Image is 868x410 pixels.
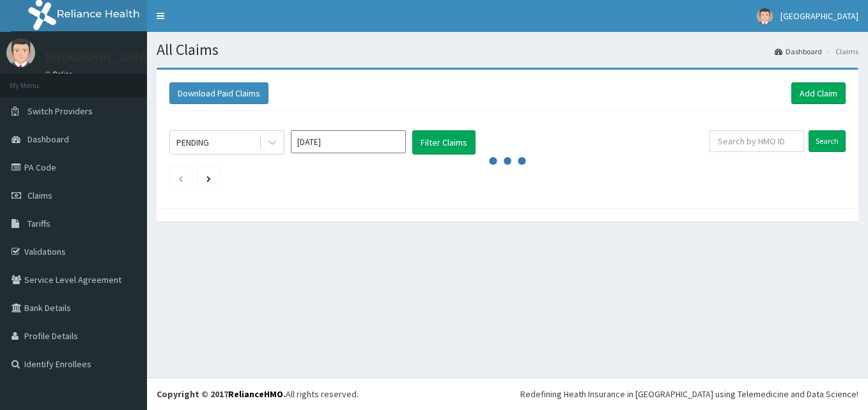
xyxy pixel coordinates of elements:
span: Switch Providers [27,105,93,117]
a: Online [45,70,75,79]
input: Search by HMO ID [709,130,804,152]
footer: All rights reserved. [147,377,868,410]
svg: audio-loading [488,142,527,180]
input: Search [809,130,846,152]
div: Redefining Heath Insurance in [GEOGRAPHIC_DATA] using Telemedicine and Data Science! [520,388,858,400]
a: RelianceHMO [228,388,283,400]
img: User Image [6,38,35,67]
a: Previous page [178,172,183,184]
p: [GEOGRAPHIC_DATA] [45,52,150,63]
h1: All Claims [157,42,858,58]
input: Select Month and Year [291,130,406,153]
li: Claims [823,46,858,57]
span: Tariffs [27,218,50,229]
button: Filter Claims [412,130,476,155]
span: Dashboard [27,133,69,145]
span: [GEOGRAPHIC_DATA] [780,10,858,22]
button: Download Paid Claims [169,82,268,104]
a: Add Claim [791,82,846,104]
div: PENDING [176,136,209,149]
a: Dashboard [775,46,822,57]
img: User Image [757,8,773,24]
span: Claims [27,190,52,201]
a: Next page [206,172,211,184]
strong: Copyright © 2017 . [157,388,286,400]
